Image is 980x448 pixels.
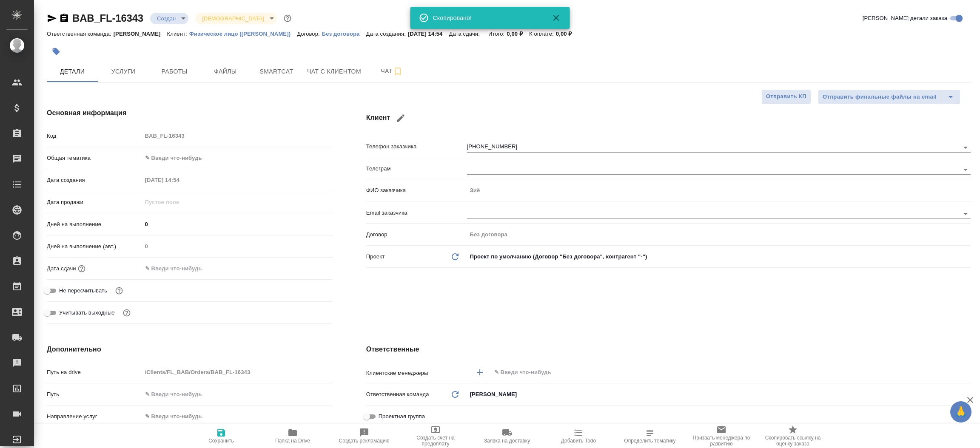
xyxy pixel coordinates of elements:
div: [PERSON_NAME] [467,387,971,402]
span: [PERSON_NAME] детали заказа [863,14,947,23]
p: Дата продажи [47,198,142,207]
p: Путь на drive [47,368,142,377]
p: Телеграм [366,164,467,173]
p: Общая тематика [47,154,142,162]
input: ✎ Введи что-нибудь [142,262,217,275]
p: Дата создания [47,176,142,184]
h4: Дополнительно [47,344,332,354]
button: Добавить менеджера [470,362,490,383]
span: Чат с клиентом [307,66,361,77]
div: Скопировано! [433,14,539,22]
p: Email заказчика [366,209,467,217]
input: ✎ Введи что-нибудь [142,218,332,230]
span: Работы [154,66,195,77]
p: Клиентские менеджеры [366,369,467,377]
span: Призвать менеджера по развитию [691,435,752,447]
p: Дата создания: [366,31,407,37]
button: 🙏 [950,401,971,422]
span: Скопировать ссылку на оценку заказа [762,435,823,447]
span: Услуги [103,66,144,77]
button: Создан [154,15,178,22]
button: Отправить финальные файлы на email [818,89,941,105]
button: Open [960,164,971,176]
span: Заявка на доставку [484,438,530,444]
button: Создать счет на предоплату [400,424,471,448]
p: Клиент: [167,31,189,37]
input: Пустое поле [142,130,332,142]
div: Проект по умолчанию (Договор "Без договора", контрагент "-") [467,250,971,264]
span: Smartcat [256,66,297,77]
p: Дней на выполнение [47,220,142,229]
span: Отправить финальные файлы на email [823,92,937,102]
p: Телефон заказчика [366,142,467,151]
p: Договор: [297,31,322,37]
p: [DATE] 14:54 [408,31,449,37]
div: ✎ Введи что-нибудь [145,412,322,421]
p: Дата сдачи: [449,31,482,37]
button: Отправить КП [761,89,811,104]
p: Физическое лицо ([PERSON_NAME]) [189,31,297,37]
p: Дата сдачи [47,264,76,273]
button: Скопировать ссылку на оценку заказа [757,424,829,448]
button: Определить тематику [614,424,686,448]
svg: Подписаться [393,66,403,77]
p: Проект [366,252,385,261]
p: Итого: [488,31,507,37]
span: Не пересчитывать [59,286,107,295]
button: Включи, если не хочешь, чтобы указанная дата сдачи изменилась после переставления заказа в 'Подтв... [114,285,125,296]
h4: Ответственные [366,344,971,354]
p: [PERSON_NAME] [114,31,167,37]
input: Пустое поле [142,366,332,378]
p: К оплате: [529,31,556,37]
span: 🙏 [954,403,968,421]
button: Заявка на доставку [471,424,543,448]
input: Пустое поле [142,174,217,186]
span: Определить тематику [624,438,675,444]
input: Пустое поле [467,184,971,196]
button: Папка на Drive [257,424,328,448]
button: Добавить тэг [47,42,66,61]
button: Open [960,142,971,153]
div: ✎ Введи что-нибудь [145,154,322,162]
span: Папка на Drive [275,438,310,444]
button: Open [960,208,971,220]
input: ✎ Введи что-нибудь [493,367,940,377]
button: Создать рекламацию [328,424,400,448]
input: Пустое поле [142,196,217,208]
span: Отправить КП [766,92,806,102]
button: Open [966,371,968,373]
p: Дней на выполнение (авт.) [47,242,142,251]
button: Скопировать ссылку [59,13,69,23]
span: Сохранить [208,438,234,444]
input: Пустое поле [142,240,332,252]
p: Направление услуг [47,412,142,421]
span: Создать рекламацию [339,438,390,444]
span: Создать счет на предоплату [405,435,466,447]
input: Пустое поле [467,228,971,241]
span: Учитывать выходные [59,309,115,317]
button: Если добавить услуги и заполнить их объемом, то дата рассчитается автоматически [76,263,87,274]
button: Выбери, если сб и вс нужно считать рабочими днями для выполнения заказа. [121,307,132,318]
span: Проектная группа [379,412,425,421]
a: Без договора [322,30,366,37]
p: 0,00 ₽ [507,31,529,37]
span: Детали [52,66,93,77]
p: Без договора [322,31,366,37]
p: Ответственная команда [366,390,429,399]
p: ФИО заказчика [366,186,467,195]
button: Сохранить [185,424,257,448]
span: Файлы [205,66,246,77]
button: Призвать менеджера по развитию [686,424,757,448]
input: ✎ Введи что-нибудь [142,388,332,400]
span: Чат [371,66,412,77]
h4: Клиент [366,108,971,128]
p: 0,00 ₽ [556,31,578,37]
p: Путь [47,390,142,399]
div: Создан [150,13,188,24]
div: Создан [195,13,276,24]
div: ✎ Введи что-нибудь [142,409,332,424]
button: Доп статусы указывают на важность/срочность заказа [282,13,293,24]
p: Ответственная команда: [47,31,114,37]
p: Договор [366,230,467,239]
button: Добавить Todo [543,424,614,448]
